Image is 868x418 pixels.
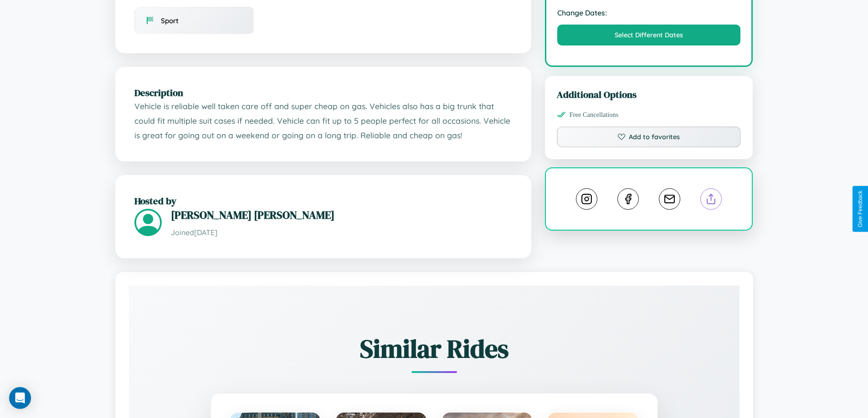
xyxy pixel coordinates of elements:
[171,207,512,222] h3: [PERSON_NAME] [PERSON_NAME]
[557,25,741,45] button: Select Different Dates
[557,8,741,17] strong: Change Dates:
[134,194,512,207] h2: Hosted by
[171,226,512,239] p: Joined [DATE]
[557,88,741,101] h3: Additional Options
[161,331,708,366] h2: Similar Rides
[134,86,512,99] h2: Description
[570,111,619,119] span: Free Cancellations
[161,16,179,25] span: Sport
[857,191,863,227] div: Give Feedback
[9,387,31,409] div: Open Intercom Messenger
[557,126,741,147] button: Add to favorites
[134,99,512,142] p: Vehicle is reliable well taken care off and super cheap on gas. Vehicles also has a big trunk tha...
